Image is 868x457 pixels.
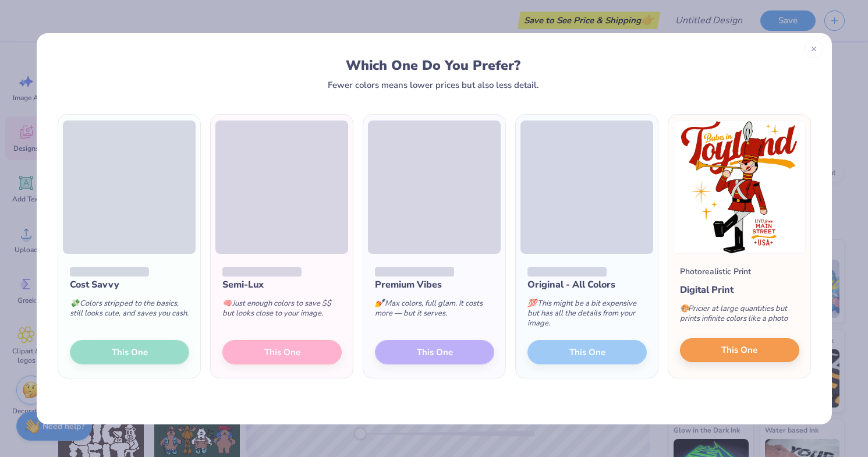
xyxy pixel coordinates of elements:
div: Pricier at large quantities but prints infinite colors like a photo [680,297,799,335]
div: Fewer colors means lower prices but also less detail. [328,80,539,90]
div: This might be a bit expensive but has all the details from your image. [527,292,647,340]
span: 🎨 [680,303,689,314]
button: This One [680,338,799,363]
div: Premium Vibes [375,278,494,292]
div: Cost Savvy [70,278,189,292]
div: Original - All Colors [527,278,647,292]
div: Which One Do You Prefer? [68,58,799,73]
span: 💸 [70,298,79,309]
div: Max colors, full glam. It costs more — but it serves. [375,292,494,330]
span: 🧠 [222,298,232,309]
div: Just enough colors to save $$ but looks close to your image. [222,292,342,330]
div: Colors stripped to the basics, still looks cute, and saves you cash. [70,292,189,330]
img: Photorealistic preview [673,121,806,254]
span: This One [721,343,757,357]
span: 💅 [375,298,384,309]
div: Semi-Lux [222,278,342,292]
div: Digital Print [680,283,799,297]
span: 💯 [527,298,537,309]
div: Photorealistic Print [680,265,751,278]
